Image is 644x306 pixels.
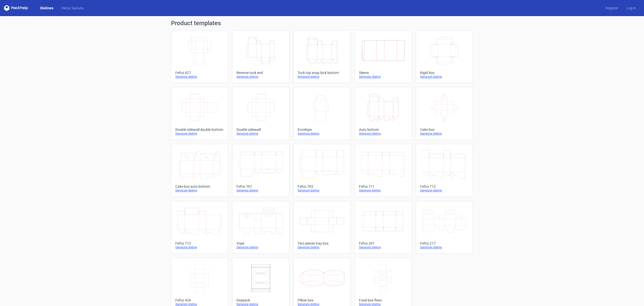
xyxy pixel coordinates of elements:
div: Generate dieline [420,75,469,79]
a: Cake box auto bottomGenerate dieline [171,144,228,197]
a: SleeveGenerate dieline [355,30,412,83]
div: Auto bottom [359,128,408,132]
a: Fefco 712Generate dieline [416,144,473,197]
a: Diecut layouts [57,6,88,11]
a: Fefco 217Generate dieline [416,201,473,254]
a: Fefco 713Generate dieline [171,201,228,254]
a: Tuck top snap lock bottomGenerate dieline [293,30,350,83]
div: Generate dieline [175,245,224,249]
a: Fefco 711Generate dieline [355,144,412,197]
div: Generate dieline [359,132,408,136]
div: Generate dieline [420,188,469,193]
div: Generate dieline [236,245,285,249]
div: Fefco 426 [175,298,224,302]
div: Fefco 713 [175,241,224,245]
a: YopeGenerate dieline [232,201,289,254]
div: Doypack [236,298,285,302]
a: Register [601,6,622,11]
div: Generate dieline [236,75,285,79]
a: EnvelopeGenerate dieline [293,87,350,140]
div: Fefco 217 [420,241,469,245]
a: Fefco 427Generate dieline [171,30,228,83]
div: Generate dieline [175,188,224,193]
div: Tuck top snap lock bottom [298,71,346,75]
a: Cake boxGenerate dieline [416,87,473,140]
div: Generate dieline [298,75,346,79]
div: Generate dieline [420,132,469,136]
div: Generate dieline [175,132,224,136]
div: Fefco 712 [420,184,469,188]
div: Generate dieline [420,245,469,249]
div: Yope [236,241,285,245]
div: Generate dieline [359,245,408,249]
div: Cake box [420,128,469,132]
a: Reverse tuck endGenerate dieline [232,30,289,83]
div: Envelope [298,128,346,132]
a: Double sidewallGenerate dieline [232,87,289,140]
div: Double sidewall double bottom [175,128,224,132]
div: Generate dieline [236,132,285,136]
div: Generate dieline [298,245,346,249]
div: Sleeve [359,71,408,75]
a: Auto bottomGenerate dieline [355,87,412,140]
a: Log in [622,6,640,11]
a: Rigid boxGenerate dieline [416,30,473,83]
div: Fefco 701 [236,184,285,188]
div: Fefco 711 [359,184,408,188]
div: Generate dieline [298,188,346,193]
a: Fefco 703Generate dieline [293,144,350,197]
div: Generate dieline [298,132,346,136]
div: Rigid box [420,71,469,75]
div: Reverse tuck end [236,71,285,75]
div: Generate dieline [236,188,285,193]
a: Fefco 701Generate dieline [232,144,289,197]
div: Cake box auto bottom [175,184,224,188]
div: Fefco 201 [359,241,408,245]
div: Generate dieline [175,75,224,79]
div: Food box flexo [359,298,408,302]
div: Two pieces tray box [298,241,346,245]
div: Double sidewall [236,128,285,132]
div: Fefco 703 [298,184,346,188]
div: Generate dieline [359,188,408,193]
div: Generate dieline [359,75,408,79]
a: Fefco 201Generate dieline [355,201,412,254]
h1: Product templates [171,20,473,26]
div: Fefco 427 [175,71,224,75]
a: Double sidewall double bottomGenerate dieline [171,87,228,140]
a: Dielines [36,6,57,11]
a: Two pieces tray boxGenerate dieline [293,201,350,254]
div: Pillow box [298,298,346,302]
